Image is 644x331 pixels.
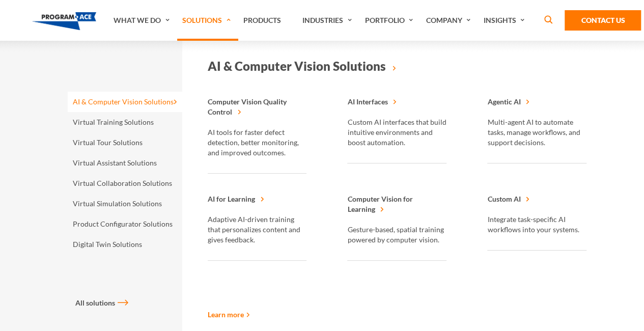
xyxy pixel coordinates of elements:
[68,214,182,234] a: Product Configurator Solutions
[208,92,307,174] a: Computer Vision Quality Control AI tools for faster defect detection, better monitoring, and impr...
[347,97,387,106] span: AI Interfaces
[208,195,255,203] span: AI for Learning
[487,189,586,251] a: Custom AI Integrate task-specific AI workflows into your systems.
[347,92,446,163] a: AI Interfaces Custom AI interfaces that build intuitive environments and boost automation.
[487,97,520,106] span: Agentic AI
[487,214,586,235] p: Integrate task-specific AI workflows into your systems.
[68,112,182,132] a: Virtual Training Solutions
[487,92,586,163] a: Agentic AI Multi-agent AI to automate tasks, manage workflows, and support decisions.
[32,12,97,30] img: Program-Ace
[68,92,182,112] a: AI & Computer Vision Solutions
[347,117,446,148] p: Custom AI interfaces that build intuitive environments and boost automation.
[68,173,182,194] a: Virtual Collaboration Solutions
[208,127,307,158] p: AI tools for faster defect detection, better monitoring, and improved outcomes.
[68,234,182,255] a: Digital Twin Solutions
[68,153,182,173] a: Virtual Assistant Solutions
[208,214,307,245] p: Adaptive AI-driven training that personalizes content and gives feedback.
[347,189,446,261] a: Computer Vision for Learning Gesture-based, spatial training powered by computer vision.
[208,97,287,116] span: Computer Vision Quality Control
[208,189,307,261] a: AI for Learning Adaptive AI-driven training that personalizes content and gives feedback.
[347,195,412,213] span: Computer Vision for Learning
[68,132,182,153] a: Virtual Tour Solutions
[68,194,182,214] a: Virtual Simulation Solutions
[75,297,190,308] a: All solutions
[487,117,586,148] p: Multi-agent AI to automate tasks, manage workflows, and support decisions.
[208,41,587,92] a: AI & Computer Vision Solutions
[565,10,641,31] a: Contact Us
[347,225,446,245] p: Gesture-based, spatial training powered by computer vision.
[208,59,386,73] span: AI & Computer Vision Solutions
[487,195,520,203] span: Custom AI
[208,309,250,320] a: Learn more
